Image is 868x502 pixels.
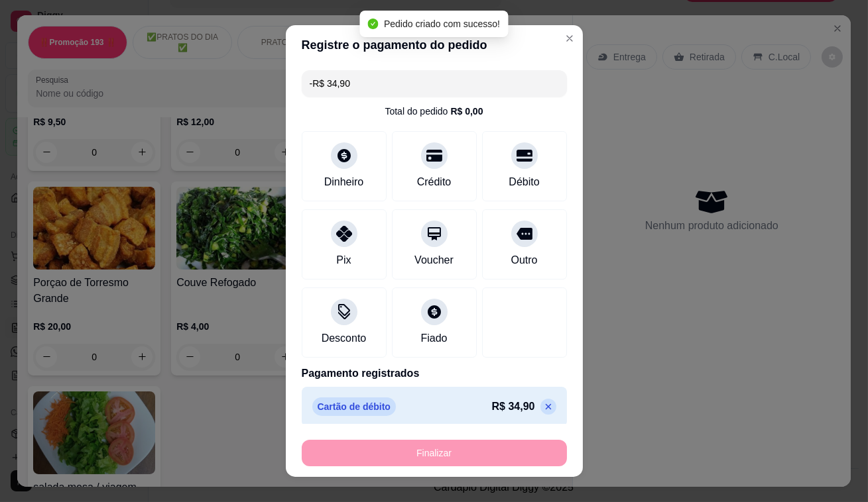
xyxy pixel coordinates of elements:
[414,252,454,268] div: Voucher
[417,174,452,190] div: Crédito
[302,366,567,381] p: Pagamento registrados
[559,28,580,49] button: Close
[322,330,367,346] div: Desconto
[286,25,583,65] header: Registre o pagamento do pedido
[492,399,535,415] p: R$ 34,90
[324,174,364,190] div: Dinheiro
[420,330,447,346] div: Fiado
[385,105,483,118] div: Total do pedido
[511,252,537,268] div: Outro
[368,19,379,29] span: check-circle
[450,105,483,118] div: R$ 0,00
[310,70,559,97] input: Ex.: hambúrguer de cordeiro
[312,397,396,416] p: Cartão de débito
[509,174,539,190] div: Débito
[384,19,500,29] span: Pedido criado com sucesso!
[336,252,351,268] div: Pix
